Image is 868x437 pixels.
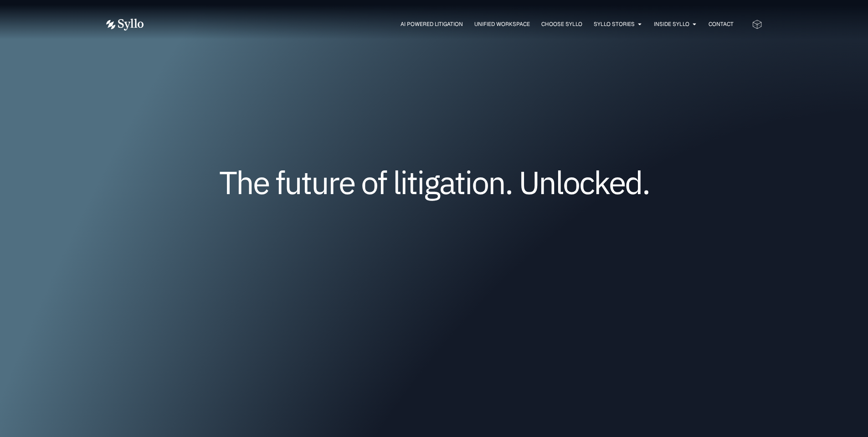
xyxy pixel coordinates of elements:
img: Vector [106,19,144,31]
a: Unified Workspace [474,20,530,28]
h1: The future of litigation. Unlocked. [161,167,708,197]
a: Choose Syllo [541,20,582,28]
div: Menu Toggle [162,20,734,29]
a: Syllo Stories [594,20,635,28]
nav: Menu [162,20,734,29]
a: AI Powered Litigation [401,20,463,28]
a: Inside Syllo [654,20,689,28]
a: Contact [709,20,734,28]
